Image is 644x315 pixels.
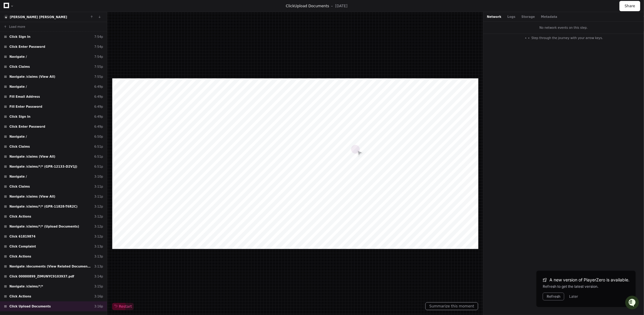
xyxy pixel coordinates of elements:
[94,74,103,79] div: 7:55p
[6,75,16,85] img: Mr Abhinav Kumar
[94,214,103,219] div: 3:12p
[94,244,103,249] div: 3:13p
[9,264,92,269] span: Navigate /documents (View Related Documents)
[294,4,329,8] span: Upload Documents
[9,114,30,119] span: Click Sign In
[619,1,640,11] button: Share
[9,254,31,259] span: Click Actions
[9,204,78,209] span: Navigate /claims/*/* (GPR-11828-T6R2C)
[6,6,18,18] img: PlayerZero
[94,104,103,109] div: 6:49p
[94,304,103,309] div: 3:16p
[9,74,55,79] span: Navigate /claims (View All)
[94,34,103,39] div: 7:54p
[94,204,103,209] div: 3:12p
[94,84,103,89] div: 6:49p
[6,24,110,34] div: Welcome
[21,45,99,51] div: Start new chat
[94,174,103,179] div: 3:10p
[94,65,110,72] button: See all
[94,64,103,69] div: 7:55p
[9,54,27,59] span: Navigate /
[59,81,72,86] span: [DATE]
[103,47,110,54] button: Start new chat
[94,224,103,229] div: 3:12p
[543,293,564,300] button: Refresh
[94,294,103,299] div: 3:16p
[9,124,45,129] span: Click Enter Password
[487,15,501,19] button: Network
[549,277,629,283] span: A new version of PlayerZero is available.
[94,184,103,189] div: 3:11p
[532,36,603,40] span: Step through the journey with your arrow keys.
[9,304,51,309] span: Click Upload Documents
[94,154,103,159] div: 6:51p
[94,254,103,259] div: 3:13p
[9,274,74,279] span: Click 00000899_ZIMUNYC9103937.pdf
[9,144,30,149] span: Click Claims
[94,234,103,239] div: 3:12p
[21,51,77,56] div: We're available if you need us!
[43,94,73,99] a: Powered byPylon
[6,66,41,71] div: Past conversations
[541,15,557,19] button: Metadata
[94,274,103,279] div: 3:14p
[522,15,535,19] button: Storage
[94,264,103,269] div: 3:13p
[9,84,27,89] span: Navigate /
[60,95,73,99] span: Pylon
[9,214,31,219] span: Click Actions
[9,224,79,229] span: Navigate /claims/*/* (Upload Documents)
[9,64,30,69] span: Click Claims
[94,134,103,139] div: 6:50p
[9,34,30,39] span: Click Sign In
[9,174,27,179] span: Navigate /
[508,15,515,19] button: Logs
[9,154,55,159] span: Navigate /claims (View All)
[56,81,58,86] span: •
[94,124,103,129] div: 6:49p
[94,94,103,99] div: 6:49p
[9,284,43,289] span: Navigate /claims/*/*
[94,54,103,59] div: 7:54p
[9,184,30,189] span: Click Claims
[9,44,45,49] span: Click Enter Password
[6,45,17,56] img: 1756235613930-3d25f9e4-fa56-45dd-b3ad-e072dfbd1548
[94,144,103,149] div: 6:51p
[569,294,578,299] button: Later
[483,22,644,34] div: No network events on this step.
[9,294,31,299] span: Click Actions
[114,304,132,309] span: Restart
[335,4,348,8] p: [DATE]
[4,15,8,19] img: 4.svg
[94,284,103,289] div: 3:15p
[9,234,35,239] span: Click 61819874
[9,194,55,199] span: Navigate /claims (View All)
[9,134,27,139] span: Navigate /
[94,194,103,199] div: 3:11p
[10,15,67,19] a: [PERSON_NAME] [PERSON_NAME]
[9,244,36,249] span: Click Complaint
[94,114,103,119] div: 6:49p
[94,44,103,49] div: 7:54p
[9,164,77,169] span: Navigate /claims/*/* (GPR-12133-D2V1J)
[9,25,25,29] span: Load more
[425,302,478,310] button: Summarize this moment
[286,4,295,8] span: Click
[9,104,42,109] span: Fill Enter Password
[9,94,40,99] span: Fill Email Address
[543,284,629,289] div: Refresh to get the latest version.
[19,81,55,86] span: Mr [PERSON_NAME]
[112,303,134,310] button: Restart
[94,164,103,169] div: 6:51p
[625,295,641,311] iframe: Open customer support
